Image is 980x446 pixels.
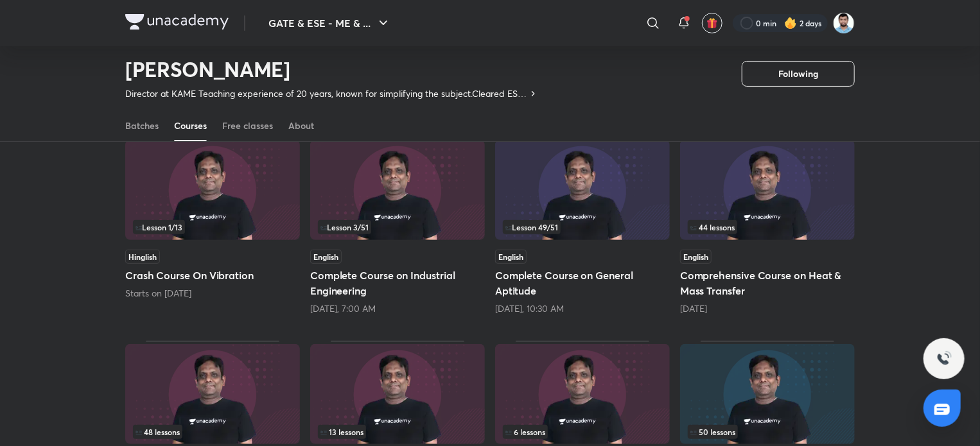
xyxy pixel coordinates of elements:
[310,268,485,298] h5: Complete Course on Industrial Engineering
[706,17,718,29] img: avatar
[288,119,314,132] div: About
[784,17,797,30] img: streak
[688,220,847,234] div: infosection
[125,14,229,30] img: Company Logo
[495,250,527,264] span: English
[505,223,558,231] span: Lesson 49 / 51
[133,220,292,234] div: infocontainer
[495,302,670,315] div: Today, 10:30 AM
[136,428,180,436] span: 48 lessons
[125,137,300,315] div: Crash Course On Vibration
[503,425,662,439] div: left
[318,220,477,234] div: infocontainer
[125,14,229,33] a: Company Logo
[503,220,662,234] div: left
[936,351,952,366] img: ttu
[125,110,159,141] a: Batches
[133,220,292,234] div: infosection
[133,425,292,439] div: infosection
[503,220,662,234] div: infosection
[125,87,528,100] p: Director at KAME Teaching experience of 20 years, known for simplifying the subject.Cleared ESE t...
[136,223,182,231] span: Lesson 1 / 13
[125,344,300,444] img: Thumbnail
[690,223,735,231] span: 44 lessons
[680,250,712,264] span: English
[125,250,160,264] span: Hinglish
[125,56,538,82] h2: [PERSON_NAME]
[310,344,485,444] img: Thumbnail
[310,302,485,315] div: Today, 7:00 AM
[125,287,300,300] div: Starts on Oct 10
[320,223,369,231] span: Lesson 3 / 51
[318,425,477,439] div: infocontainer
[702,13,722,33] button: avatar
[688,425,847,439] div: infosection
[318,425,477,439] div: infosection
[680,140,855,240] img: Thumbnail
[495,140,670,240] img: Thumbnail
[125,119,159,132] div: Batches
[778,67,818,80] span: Following
[310,250,342,264] span: English
[495,344,670,444] img: Thumbnail
[222,110,273,141] a: Free classes
[742,61,855,87] button: Following
[495,268,670,298] h5: Complete Course on General Aptitude
[310,137,485,315] div: Complete Course on Industrial Engineering
[320,428,363,436] span: 13 lessons
[288,110,314,141] a: About
[503,425,662,439] div: infocontainer
[222,119,273,132] div: Free classes
[688,220,847,234] div: left
[503,220,662,234] div: infocontainer
[174,119,207,132] div: Courses
[833,12,855,34] img: Pravin Kumar
[680,302,855,315] div: 4 days ago
[688,425,847,439] div: infocontainer
[318,220,477,234] div: infosection
[133,220,292,234] div: left
[690,428,735,436] span: 50 lessons
[680,344,855,444] img: Thumbnail
[503,425,662,439] div: infosection
[133,425,292,439] div: infocontainer
[680,268,855,298] h5: Comprehensive Course on Heat & Mass Transfer
[495,137,670,315] div: Complete Course on General Aptitude
[174,110,207,141] a: Courses
[318,220,477,234] div: left
[133,425,292,439] div: left
[318,425,477,439] div: left
[505,428,545,436] span: 6 lessons
[680,137,855,315] div: Comprehensive Course on Heat & Mass Transfer
[261,10,399,36] button: GATE & ESE - ME & ...
[310,140,485,240] img: Thumbnail
[125,140,300,240] img: Thumbnail
[688,425,847,439] div: left
[688,220,847,234] div: infocontainer
[125,268,300,283] h5: Crash Course On Vibration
